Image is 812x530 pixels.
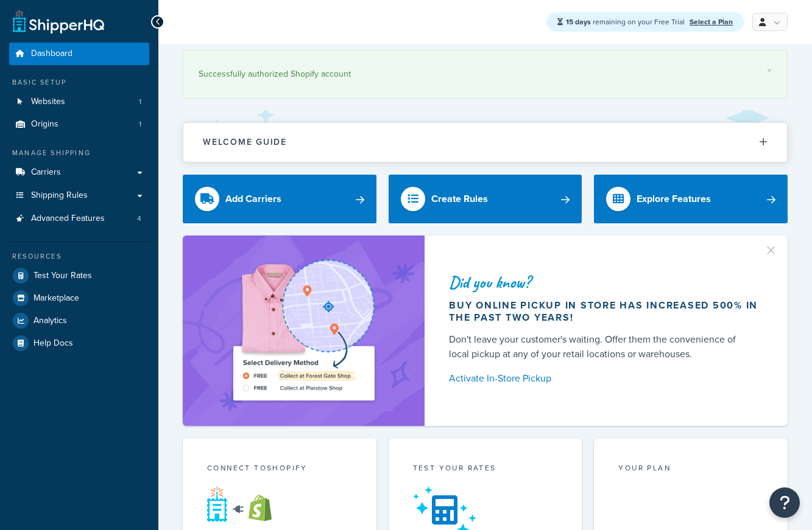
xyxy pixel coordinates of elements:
[31,167,61,178] span: Carriers
[449,370,758,387] a: Activate In-Store Pickup
[9,91,149,113] li: Websites
[566,16,591,27] strong: 15 days
[9,310,149,332] a: Analytics
[137,214,141,224] span: 4
[9,91,149,113] a: Websites1
[449,299,758,324] div: Buy online pickup in store has increased 500% in the past two years!
[566,16,687,27] span: remaining on your Free Trial
[9,113,149,136] li: Origins
[637,190,711,207] div: Explore Features
[34,338,73,349] span: Help Docs
[139,97,141,107] span: 1
[31,97,65,107] span: Websites
[183,123,787,161] button: Welcome Guide
[9,207,149,230] li: Advanced Features
[9,161,149,184] a: Carriers
[34,293,79,304] span: Marketplace
[9,287,149,309] a: Marketplace
[9,113,149,136] a: Origins1
[594,175,788,223] a: Explore Features
[225,190,281,207] div: Add Carriers
[389,175,582,223] a: Create Rules
[9,332,149,354] a: Help Docs
[9,265,149,287] a: Test Your Rates
[31,49,72,59] span: Dashboard
[201,254,406,408] img: ad-shirt-map-b0359fc47e01cab431d101c4b569394f6a03f54285957d908178d52f29eb9668.png
[9,77,149,88] div: Basic Setup
[31,119,58,130] span: Origins
[199,66,772,83] div: Successfully authorized Shopify account
[9,43,149,65] a: Dashboard
[207,486,283,522] img: connect-shq-shopify-9b9a8c5a.svg
[203,138,287,147] h2: Welcome Guide
[34,271,92,281] span: Test Your Rates
[769,487,800,518] button: Open Resource Center
[207,462,352,476] div: Connect to Shopify
[9,184,149,207] a: Shipping Rules
[139,119,141,130] span: 1
[449,332,758,361] div: Don't leave your customer's waiting. Offer them the convenience of local pickup at any of your re...
[413,462,558,476] div: Test your rates
[449,274,758,291] div: Did you know?
[690,16,733,27] a: Select a Plan
[31,214,105,224] span: Advanced Features
[183,175,376,223] a: Add Carriers
[9,207,149,230] a: Advanced Features4
[618,462,763,476] div: Your Plan
[9,251,149,262] div: Resources
[767,66,772,75] a: ×
[431,190,488,207] div: Create Rules
[31,190,88,201] span: Shipping Rules
[34,316,67,326] span: Analytics
[9,148,149,158] div: Manage Shipping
